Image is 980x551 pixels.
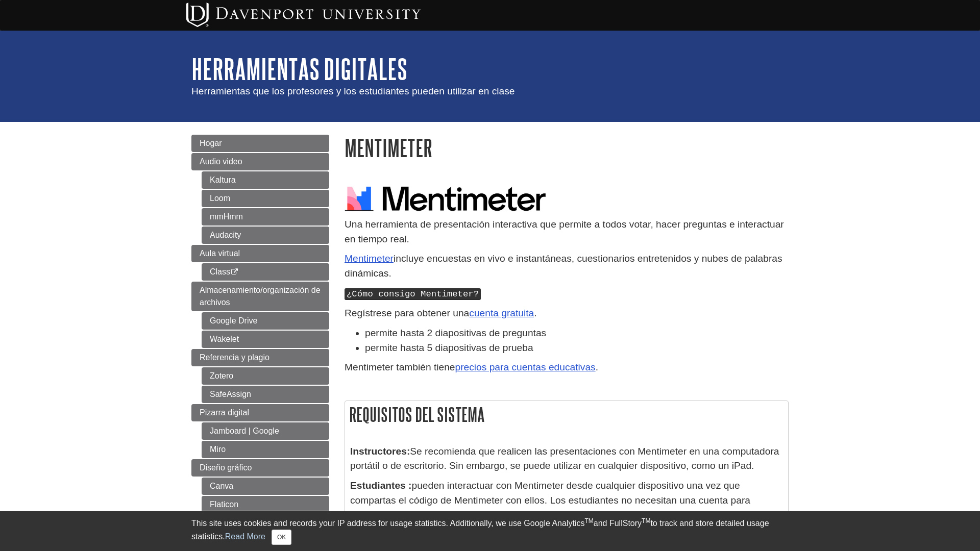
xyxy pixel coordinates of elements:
[202,367,329,385] a: Zotero
[191,282,329,311] a: Almacenamiento/organización de archivos
[469,308,534,318] a: cuenta gratuita
[345,360,789,375] p: Mentimeter también tiene .
[191,153,329,170] a: Audio video
[225,532,265,541] a: Read More
[191,53,407,85] a: Herramientas digitales
[200,408,249,417] span: Pizarra digital
[345,253,394,264] a: Mentimeter
[200,353,269,362] span: Referencia y plagio
[202,312,329,330] a: Google Drive
[345,288,481,300] kbd: ¿Cómo consigo Mentimeter?
[202,422,329,440] a: Jamboard | Google
[200,286,321,307] span: Almacenamiento/organización de archivos
[350,444,783,474] p: Se recomienda que realicen las presentaciones con Mentimeter en una computadora portátil o de esc...
[350,480,411,491] strong: Estudiantes :
[230,269,239,275] i: This link opens in a new window
[345,401,788,428] h2: Requisitos del sistema
[202,386,329,403] a: SafeAssign
[202,190,329,207] a: Loom
[191,459,329,477] a: Diseño gráfico
[191,517,789,545] div: This site uses cookies and records your IP address for usage statistics. Additionally, we use Goo...
[365,326,789,341] li: permite hasta 2 diapositivas de preguntas
[350,446,410,457] strong: Instructores:
[642,517,650,524] sup: TM
[200,463,252,472] span: Diseño gráfico
[202,171,329,189] a: Kaltura
[202,208,329,226] a: mmHmm
[202,263,329,281] a: Class
[345,306,789,321] p: Regístrese para obtener una .
[584,517,593,524] sup: TM
[202,227,329,244] a: Audacity
[350,479,783,522] p: pueden interactuar con Mentimeter desde cualquier dispositivo una vez que compartas el código de ...
[202,441,329,458] a: Miro
[191,86,515,96] span: Herramientas que los profesores y los estudiantes pueden utilizar en clase
[345,252,789,281] p: incluye encuestas en vivo e instantáneas, cuestionarios entretenidos y nubes de palabras dinámicas.
[200,249,240,258] span: Aula virtual
[191,404,329,421] a: Pizarra digital
[345,135,789,161] h1: Mentimeter
[345,184,549,212] img: mentimeter logo
[191,245,329,262] a: Aula virtual
[202,478,329,495] a: Canva
[455,362,596,372] a: precios para cuentas educativas
[200,157,242,166] span: Audio video
[191,349,329,366] a: Referencia y plagio
[186,3,421,27] img: Davenport University
[202,496,329,513] a: Flaticon
[200,139,222,147] span: Hogar
[365,341,789,356] li: permite hasta 5 diapositivas de prueba
[202,331,329,348] a: Wakelet
[345,217,789,247] p: Una herramienta de presentación interactiva que permite a todos votar, hacer preguntas e interact...
[191,135,329,152] a: Hogar
[272,530,291,545] button: Close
